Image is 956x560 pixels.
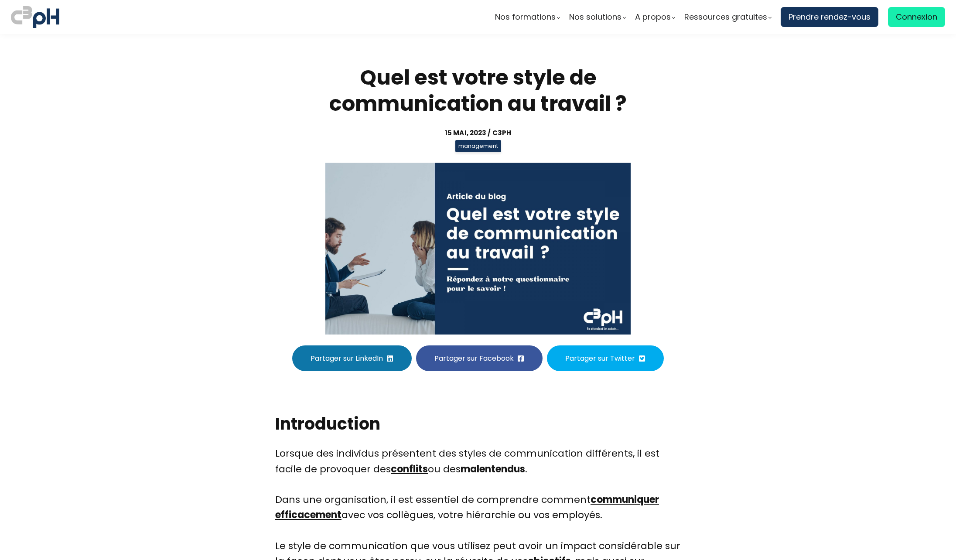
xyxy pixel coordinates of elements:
span: Partager sur Facebook [434,353,514,364]
span: Connexion [896,10,937,24]
span: . [525,462,527,476]
a: conflits [391,462,428,476]
a: Prendre rendez-vous [781,7,878,27]
span: Nos solutions [569,10,621,24]
img: a63dd5ff956d40a04b2922a7cb0a63a1.jpeg [325,163,631,335]
button: Partager sur LinkedIn [292,345,412,371]
a: communiquer [591,493,659,506]
span: Partager sur LinkedIn [311,353,383,364]
div: 15 mai, 2023 / C3pH [275,128,681,138]
span: A propos [635,10,671,24]
h1: Quel est votre style de communication au travail ? [275,65,681,117]
b: malentendus [461,462,525,476]
button: Partager sur Facebook [416,345,543,371]
a: Connexion [888,7,945,27]
span: Lorsque des individus présentent des styles de communication différents, il est facile de provoqu... [275,447,659,475]
button: Partager sur Twitter [547,345,664,371]
span: Nos formations [495,10,556,24]
a: efficacement [275,508,341,522]
img: logo C3PH [11,4,59,30]
span: Prendre rendez-vous [789,10,871,24]
span: Partager sur Twitter [565,353,635,364]
span: management [455,140,501,152]
h2: Introduction [275,413,681,435]
span: Ressources gratuites [684,10,767,24]
span: ou des [428,462,461,476]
